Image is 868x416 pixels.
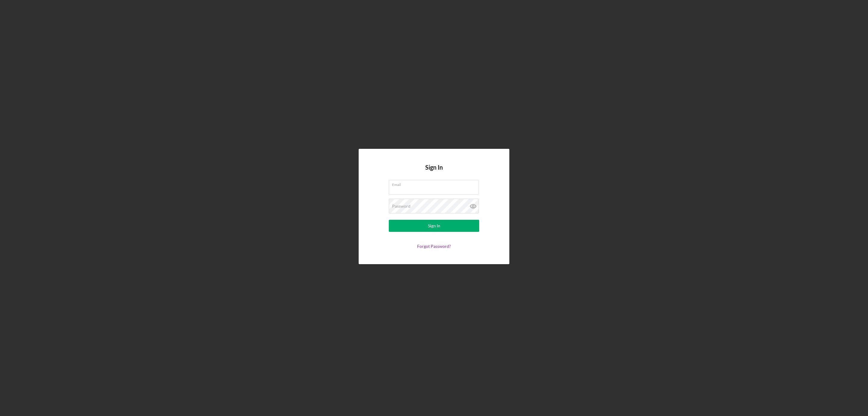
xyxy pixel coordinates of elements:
div: Sign In [428,220,440,232]
button: Sign In [389,220,479,232]
label: Email [392,180,479,187]
label: Password [392,204,410,209]
h4: Sign In [425,164,443,180]
a: Forgot Password? [417,244,451,249]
